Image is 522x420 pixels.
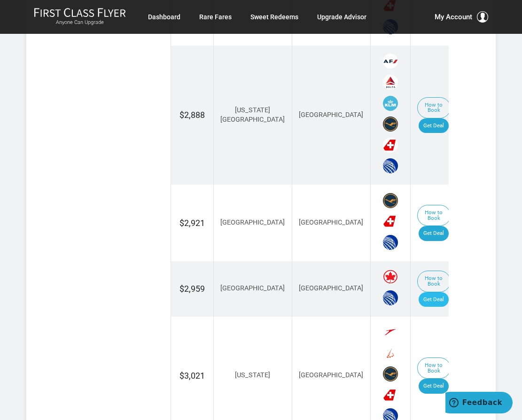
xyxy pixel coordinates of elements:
[383,96,398,111] span: KLM
[383,235,398,250] span: United
[419,292,449,307] a: Get Deal
[299,111,363,119] span: [GEOGRAPHIC_DATA]
[383,193,398,208] span: Lufthansa
[148,8,180,25] a: Dashboard
[220,284,285,292] span: [GEOGRAPHIC_DATA]
[383,325,398,340] span: Austrian Airlines‎
[235,371,270,379] span: [US_STATE]
[417,97,451,118] button: How to Book
[220,218,285,226] span: [GEOGRAPHIC_DATA]
[383,346,398,361] span: Brussels Airlines
[383,366,398,381] span: Lufthansa
[34,8,126,26] a: First Class FlyerAnyone Can Upgrade
[317,8,366,25] a: Upgrade Advisor
[383,138,398,153] span: Swiss
[179,110,205,120] span: $2,888
[419,379,449,394] a: Get Deal
[34,19,126,26] small: Anyone Can Upgrade
[419,118,449,133] a: Get Deal
[34,8,126,17] img: First Class Flyer
[179,371,205,381] span: $3,021
[383,388,398,403] span: Swiss
[179,284,205,294] span: $2,959
[435,11,472,23] span: My Account
[299,371,363,379] span: [GEOGRAPHIC_DATA]
[419,226,449,241] a: Get Deal
[435,11,488,23] button: My Account
[445,392,513,415] iframe: Opens a widget where you can find more information
[383,269,398,284] span: Air Canada
[383,290,398,305] span: United
[299,218,363,226] span: [GEOGRAPHIC_DATA]
[199,8,232,25] a: Rare Fares
[417,205,451,226] button: How to Book
[220,106,285,124] span: [US_STATE][GEOGRAPHIC_DATA]
[383,117,398,132] span: Lufthansa
[383,54,398,69] span: Air France
[383,158,398,173] span: United
[299,284,363,292] span: [GEOGRAPHIC_DATA]
[383,75,398,90] span: Delta Airlines
[417,358,451,379] button: How to Book
[417,271,451,292] button: How to Book
[250,8,298,25] a: Sweet Redeems
[179,218,205,228] span: $2,921
[383,214,398,229] span: Swiss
